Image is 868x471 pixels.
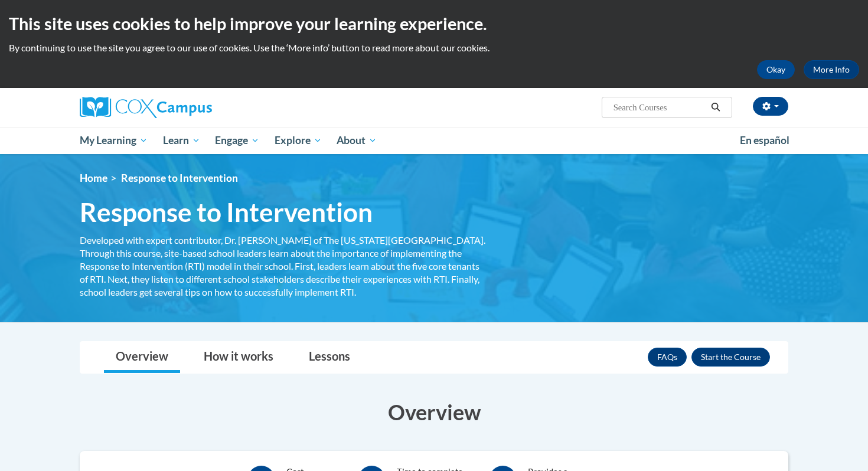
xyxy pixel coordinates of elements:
[329,127,385,154] a: About
[80,197,373,228] span: Response to Intervention
[612,100,707,115] input: Search Courses
[80,97,304,118] a: Cox Campus
[267,127,329,154] a: Explore
[275,133,322,148] span: Explore
[648,348,687,367] a: FAQs
[753,97,788,116] button: Account Settings
[707,100,725,115] button: Search
[804,60,859,79] a: More Info
[297,342,362,373] a: Lessons
[691,348,770,367] button: Enroll
[62,127,806,154] div: Main menu
[121,172,238,184] span: Response to Intervention
[207,127,267,154] a: Engage
[104,342,180,373] a: Overview
[192,342,285,373] a: How it works
[80,97,212,118] img: Cox Campus
[80,397,788,427] h3: Overview
[9,41,859,54] p: By continuing to use the site you agree to our use of cookies. Use the ‘More info’ button to read...
[215,133,259,148] span: Engage
[337,133,377,148] span: About
[740,134,789,146] span: En español
[732,128,797,153] a: En español
[163,133,200,148] span: Learn
[9,12,859,35] h2: This site uses cookies to help improve your learning experience.
[80,133,148,148] span: My Learning
[757,60,795,79] button: Okay
[80,172,107,184] a: Home
[72,127,155,154] a: My Learning
[155,127,208,154] a: Learn
[80,234,487,299] div: Developed with expert contributor, Dr. [PERSON_NAME] of The [US_STATE][GEOGRAPHIC_DATA]. Through ...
